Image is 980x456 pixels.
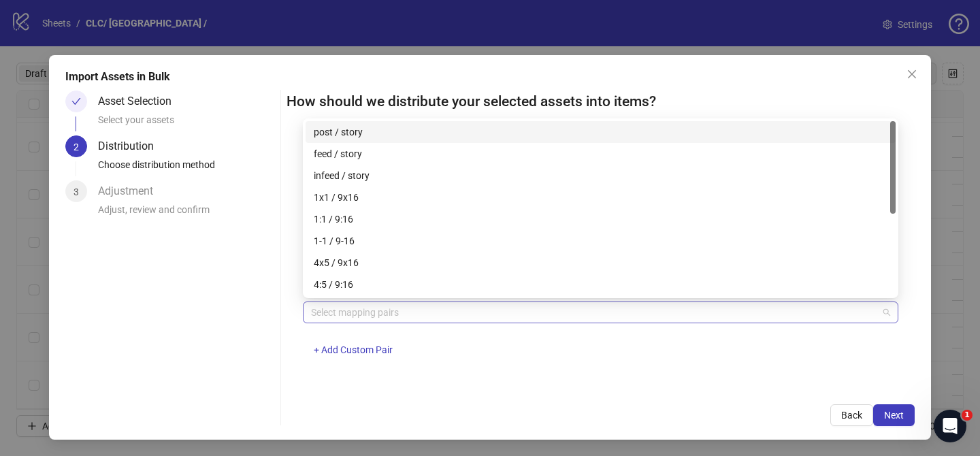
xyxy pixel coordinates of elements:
button: Next [873,404,915,426]
div: Import Assets in Bulk [65,69,915,85]
div: Select your assets [98,112,275,135]
div: infeed / story [314,168,887,183]
h2: How should we distribute your selected assets into items? [287,91,915,113]
div: 1x1 / 9x16 [306,186,896,208]
div: 4x5 / 9x16 [306,252,896,274]
div: 1-1 / 9-16 [306,230,896,252]
div: feed / story [306,143,896,165]
div: Asset Selection [98,91,182,112]
div: infeed / story [306,165,896,186]
div: post / story [306,121,896,143]
div: Adjustment [98,180,164,202]
div: 4:5 / 9:16 [314,277,887,292]
div: 4x5 / 9x16 [314,255,887,270]
span: close [906,69,917,80]
span: + Add Custom Pair [314,344,393,355]
div: 1x1 / 9x16 [314,190,887,205]
iframe: Intercom live chat [934,410,966,442]
span: Next [884,410,904,421]
div: 4:5 / 9:16 [306,274,896,295]
span: check [71,97,81,106]
button: Close [901,63,923,85]
span: 2 [73,142,79,152]
button: + Add Custom Pair [303,340,404,361]
span: Back [841,410,862,421]
div: feed / story [314,146,887,161]
div: 1-1 / 9-16 [314,233,887,248]
div: 1:1 / 9:16 [306,208,896,230]
div: post / story [314,125,887,140]
div: Adjust, review and confirm [98,202,275,225]
div: Choose distribution method [98,157,275,180]
span: 3 [73,186,79,197]
div: 1:1 / 9:16 [314,212,887,227]
div: Distribution [98,135,165,157]
button: Back [830,404,873,426]
span: 1 [962,410,973,421]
